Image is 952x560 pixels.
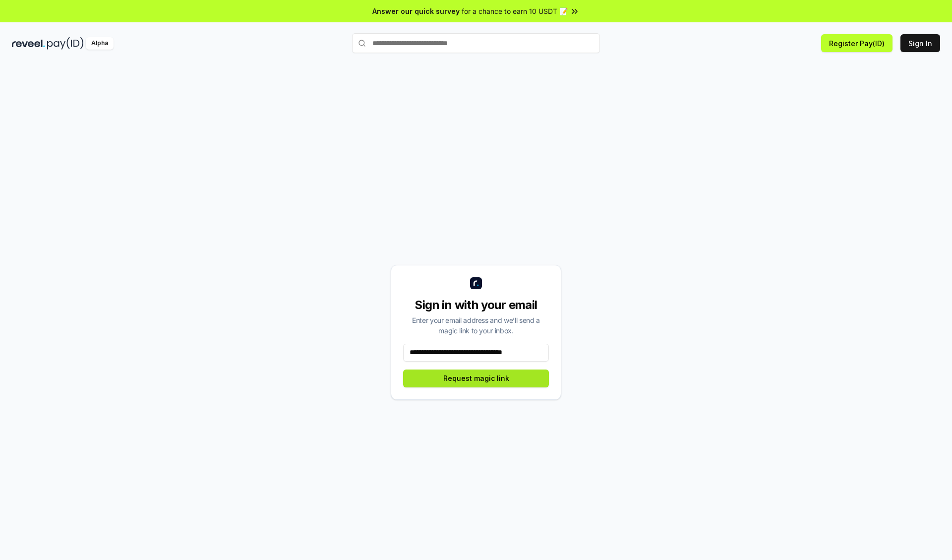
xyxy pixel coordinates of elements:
button: Register Pay(ID) [821,34,892,52]
img: logo_small [470,277,482,289]
button: Request magic link [403,370,549,387]
div: Alpha [86,37,114,50]
div: Sign in with your email [403,297,549,313]
img: reveel_dark [12,37,45,50]
button: Sign In [900,34,940,52]
div: Enter your email address and we’ll send a magic link to your inbox. [403,315,549,336]
img: pay_id [47,37,84,50]
span: for a chance to earn 10 USDT 📝 [462,6,568,16]
span: Answer our quick survey [372,6,460,16]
